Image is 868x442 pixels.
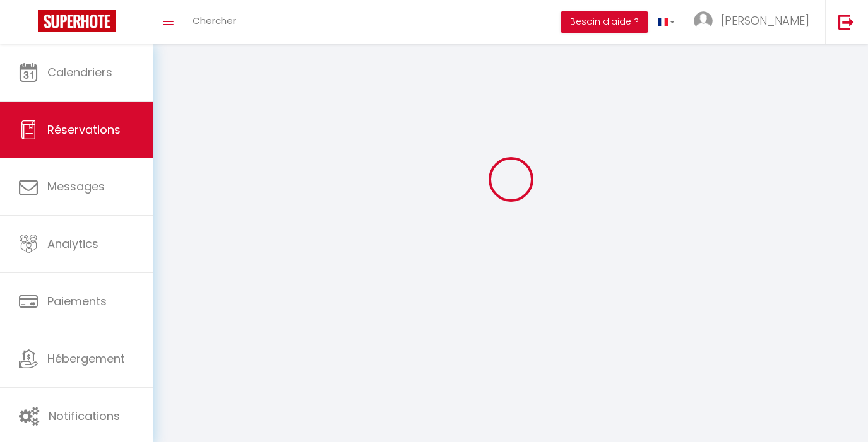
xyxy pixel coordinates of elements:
span: Calendriers [47,64,112,80]
span: Messages [47,178,105,194]
button: Ouvrir le widget de chat LiveChat [10,5,48,43]
img: Super Booking [38,10,116,32]
span: Notifications [49,408,120,424]
span: Paiements [47,293,107,309]
span: Analytics [47,236,98,252]
span: Hébergement [47,351,125,366]
span: Chercher [193,14,236,27]
button: Besoin d'aide ? [561,11,648,33]
span: [PERSON_NAME] [721,13,809,28]
img: logout [838,14,854,30]
img: ... [694,11,713,30]
span: Réservations [47,122,121,137]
